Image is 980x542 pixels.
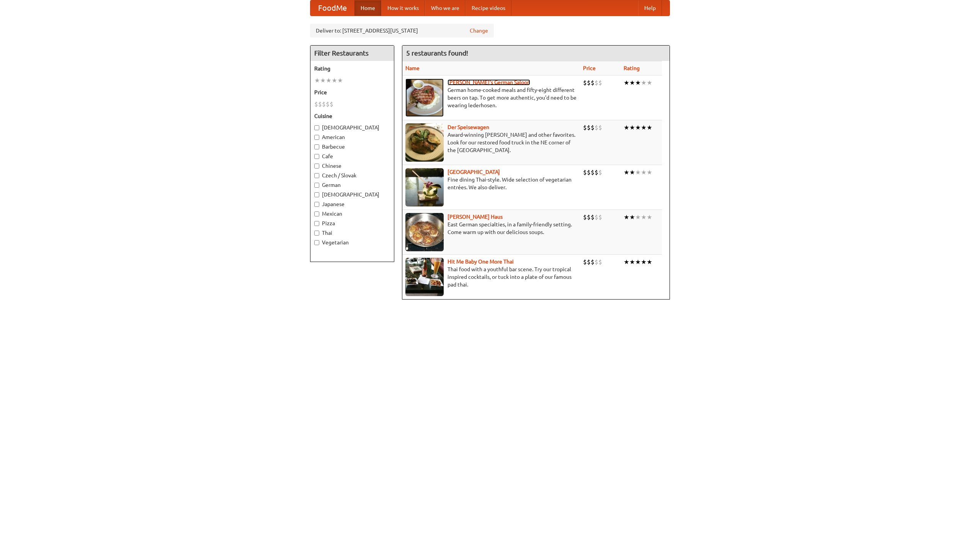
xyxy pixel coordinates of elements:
label: [DEMOGRAPHIC_DATA] [314,191,390,198]
li: ★ [641,168,647,177]
img: babythai.jpg [405,258,444,296]
input: Thai [314,231,319,236]
label: Vegetarian [314,239,390,246]
a: FoodMe [310,0,354,16]
li: ★ [641,213,647,221]
h5: Cuisine [314,112,390,120]
a: Recipe videos [465,0,511,16]
li: ★ [635,213,641,221]
a: Price [583,65,596,71]
li: $ [587,79,591,87]
li: ★ [629,79,635,87]
li: $ [598,168,602,177]
li: $ [314,100,318,108]
a: Der Speisewagen [448,124,489,130]
li: $ [591,258,595,266]
li: $ [591,213,595,221]
input: American [314,135,319,140]
li: $ [583,168,587,177]
li: ★ [647,258,652,266]
li: $ [326,100,330,108]
li: $ [583,123,587,132]
a: [PERSON_NAME] Haus [448,214,503,220]
input: Vegetarian [314,240,319,245]
a: [GEOGRAPHIC_DATA] [448,169,500,175]
input: Pizza [314,221,319,226]
li: $ [591,123,595,132]
li: ★ [647,213,652,221]
label: Thai [314,229,390,237]
label: Czech / Slovak [314,172,390,179]
label: Mexican [314,210,390,218]
li: ★ [629,168,635,177]
label: German [314,181,390,189]
input: Barbecue [314,144,319,149]
li: ★ [635,79,641,87]
li: $ [595,168,598,177]
li: ★ [635,168,641,177]
li: $ [318,100,322,108]
li: $ [583,213,587,221]
li: $ [587,123,591,132]
li: ★ [647,79,652,87]
li: $ [330,100,333,108]
ng-pluralize: 5 restaurants found! [406,49,468,57]
input: Chinese [314,164,319,169]
input: [DEMOGRAPHIC_DATA] [314,192,319,197]
li: $ [595,213,598,221]
label: Japanese [314,200,390,208]
li: ★ [337,76,343,85]
li: ★ [320,76,326,85]
a: Home [354,0,381,16]
li: $ [322,100,326,108]
h5: Rating [314,65,390,72]
p: German home-cooked meals and fifty-eight different beers on tap. To get more authentic, you'd nee... [405,86,577,109]
a: Rating [624,65,640,71]
li: $ [587,258,591,266]
li: ★ [332,76,337,85]
li: ★ [624,213,629,221]
li: ★ [635,123,641,132]
input: Czech / Slovak [314,173,319,178]
label: Chinese [314,162,390,170]
li: ★ [647,168,652,177]
input: Cafe [314,154,319,159]
li: ★ [314,76,320,85]
input: [DEMOGRAPHIC_DATA] [314,125,319,130]
li: $ [587,213,591,221]
li: $ [598,123,602,132]
li: $ [587,168,591,177]
li: $ [591,168,595,177]
h4: Filter Restaurants [310,46,394,61]
li: ★ [629,258,635,266]
li: $ [595,79,598,87]
li: $ [595,258,598,266]
li: ★ [326,76,332,85]
input: Japanese [314,202,319,207]
li: ★ [647,123,652,132]
label: Pizza [314,219,390,227]
li: ★ [641,258,647,266]
h5: Price [314,88,390,96]
li: ★ [629,213,635,221]
a: Name [405,65,420,71]
img: kohlhaus.jpg [405,213,444,251]
a: Help [638,0,662,16]
label: Cafe [314,152,390,160]
li: ★ [641,79,647,87]
a: Change [470,27,488,34]
li: ★ [624,123,629,132]
label: [DEMOGRAPHIC_DATA] [314,124,390,131]
a: How it works [381,0,425,16]
a: Hit Me Baby One More Thai [448,259,514,265]
label: Barbecue [314,143,390,151]
li: $ [583,79,587,87]
li: ★ [624,168,629,177]
li: $ [583,258,587,266]
b: [PERSON_NAME]'s German Saloon [448,79,530,85]
img: speisewagen.jpg [405,123,444,162]
li: ★ [629,123,635,132]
